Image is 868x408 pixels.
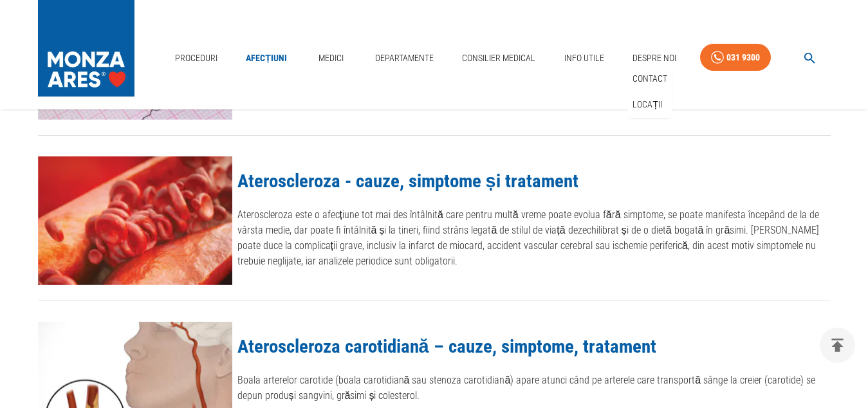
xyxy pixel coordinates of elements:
[820,328,855,363] button: delete
[38,156,232,285] img: Ateroscleroza - cauze, simptome și tratament
[237,373,831,403] p: Boala arterelor carotide (boala carotidiană sau stenoza carotidiană) apare atunci când pe arterel...
[241,45,292,71] a: Afecțiuni
[237,207,831,269] p: Ateroscleroza este o afecțiune tot mai des întâlnită care pentru multă vreme poate evolua fără si...
[627,66,672,92] div: Contact
[700,44,771,71] a: 031 9300
[237,335,656,357] a: Ateroscleroza carotidiană – cauze, simptome, tratament
[559,45,609,71] a: Info Utile
[457,45,540,71] a: Consilier Medical
[726,50,760,66] div: 031 9300
[627,45,681,71] a: Despre Noi
[630,94,665,115] a: Locații
[630,68,670,89] a: Contact
[370,45,439,71] a: Departamente
[627,66,672,118] nav: secondary mailbox folders
[170,45,223,71] a: Proceduri
[627,91,672,118] div: Locații
[237,170,578,192] a: Ateroscleroza - cauze, simptome și tratament
[310,45,351,71] a: Medici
